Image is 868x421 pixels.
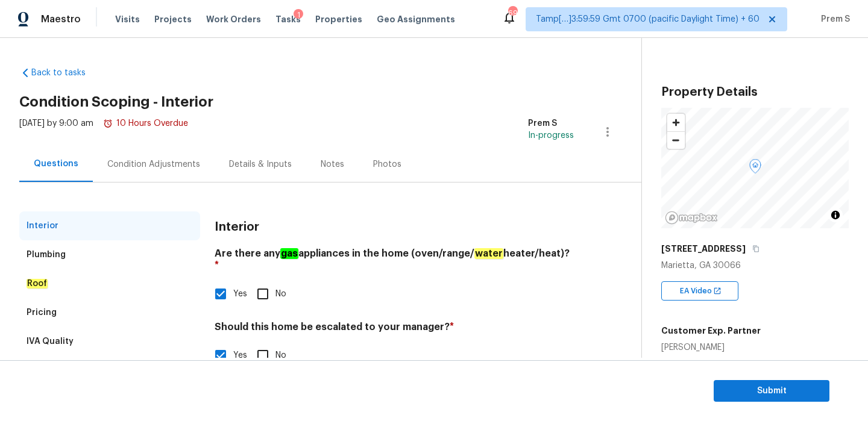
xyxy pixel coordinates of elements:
[115,13,140,25] span: Visits
[27,307,57,319] div: Pricing
[215,321,574,338] h4: Should this home be escalated to your manager?
[661,325,761,337] h5: Customer Exp. Partner
[19,67,135,79] a: Back to tasks
[667,114,685,131] button: Zoom in
[275,349,286,362] span: No
[27,249,66,261] div: Plumbing
[665,211,718,225] a: Mapbox homepage
[27,335,74,348] div: IVA Quality
[233,349,247,362] span: Yes
[667,131,685,149] button: Zoom out
[27,279,48,288] em: Roof
[103,119,188,128] span: 10 Hours Overdue
[536,13,759,25] span: Tamp[…]3:59:59 Gmt 0700 (pacific Daylight Time) + 60
[373,158,401,170] div: Photos
[661,243,746,255] h5: [STREET_ADDRESS]
[275,15,301,23] span: Tasks
[215,221,259,233] h3: Interior
[27,220,58,232] div: Interior
[528,131,574,140] span: In-progress
[206,13,261,25] span: Work Orders
[713,287,722,295] img: Open In New Icon
[749,159,761,178] div: Map marker
[508,7,517,19] div: 693
[661,108,849,228] canvas: Map
[661,341,761,354] div: [PERSON_NAME]
[474,248,503,259] em: water
[321,158,344,170] div: Notes
[19,117,188,146] div: [DATE] by 9:00 am
[832,208,839,222] span: Toggle attribution
[233,288,247,301] span: Yes
[275,288,286,301] span: No
[19,96,641,108] h2: Condition Scoping - Interior
[661,260,849,272] div: Marietta, GA 30066
[294,9,303,21] div: 1
[315,13,362,25] span: Properties
[667,132,685,149] span: Zoom out
[723,384,820,399] span: Submit
[661,86,849,98] h3: Property Details
[107,158,200,170] div: Condition Adjustments
[19,356,200,385] div: Add Area
[750,243,761,254] button: Copy Address
[154,13,192,25] span: Projects
[816,13,850,25] span: Prem S
[215,248,574,276] h4: Are there any appliances in the home (oven/range/ heater/heat)?
[828,208,843,222] button: Toggle attribution
[528,117,574,129] div: Prem S
[34,158,78,170] div: Questions
[229,158,292,170] div: Details & Inputs
[680,285,717,297] span: EA Video
[714,380,829,402] button: Submit
[41,13,81,25] span: Maestro
[377,13,455,25] span: Geo Assignments
[661,281,738,301] div: EA Video
[280,248,298,259] em: gas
